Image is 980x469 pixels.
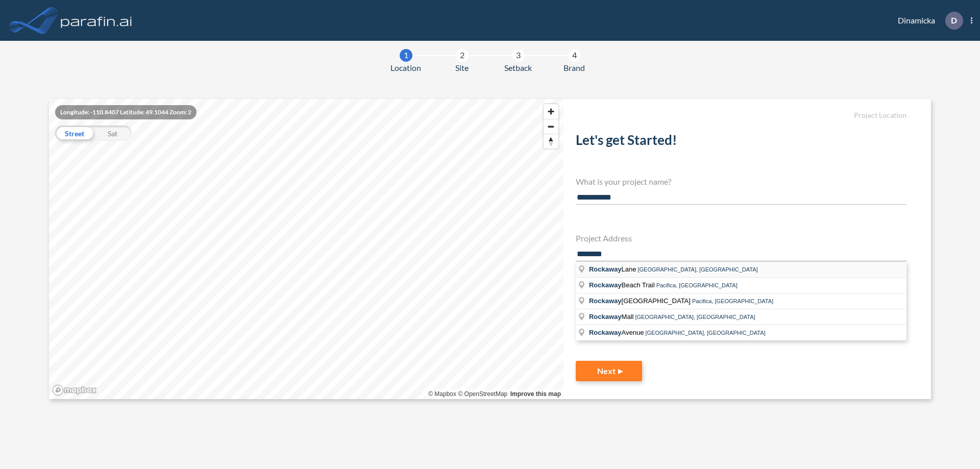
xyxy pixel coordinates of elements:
h5: Project Location [576,111,906,120]
span: Rockaway [589,297,622,305]
span: Avenue [589,329,645,336]
span: [GEOGRAPHIC_DATA], [GEOGRAPHIC_DATA] [638,266,758,273]
div: 2 [456,49,469,62]
span: Rockaway [589,281,622,289]
span: Site [455,62,469,74]
h4: Project Address [576,233,906,243]
button: Zoom out [544,119,558,134]
h2: Let's get Started! [576,132,906,152]
button: Reset bearing to north [544,134,558,149]
span: Rockaway [589,265,622,273]
span: Setback [504,62,532,74]
span: Pacifica, [GEOGRAPHIC_DATA] [656,282,738,288]
span: [GEOGRAPHIC_DATA] [589,297,692,305]
h4: What is your project name? [576,177,906,186]
span: Rockaway [589,329,622,336]
a: Mapbox homepage [52,384,97,396]
img: logo [59,10,134,31]
span: Reset bearing to north [544,134,558,149]
span: Mall [589,313,635,320]
span: Lane [589,265,638,273]
span: Beach Trail [589,281,656,289]
span: Rockaway [589,313,622,320]
span: Zoom out [544,119,558,134]
span: [GEOGRAPHIC_DATA], [GEOGRAPHIC_DATA] [635,314,755,320]
div: 3 [512,49,525,62]
span: Pacifica, [GEOGRAPHIC_DATA] [692,298,773,304]
canvas: Map [49,99,563,399]
div: Dinamicka [883,12,972,30]
a: Mapbox [428,390,456,398]
button: Zoom in [544,104,558,119]
div: Street [55,126,93,141]
span: [GEOGRAPHIC_DATA], [GEOGRAPHIC_DATA] [645,330,765,336]
div: 4 [568,49,581,62]
button: Next [576,361,642,381]
div: Sat [93,126,132,141]
a: Improve this map [510,390,561,398]
div: Longitude: -110.8407 Latitude: 49.1044 Zoom: 2 [55,105,197,119]
div: 1 [400,49,412,62]
p: D [951,16,957,25]
a: OpenStreetMap [458,390,507,398]
span: Brand [563,62,585,74]
span: Location [390,62,421,74]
